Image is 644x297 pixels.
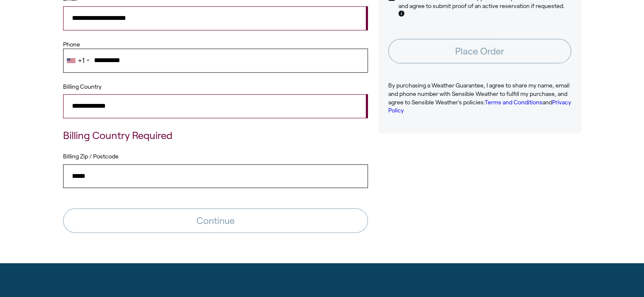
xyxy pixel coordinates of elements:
p: Billing Country Required [63,128,368,143]
label: Billing Country [63,83,102,91]
div: Telephone country code [64,49,92,72]
div: +1 [78,57,84,64]
button: Continue [63,208,368,233]
iframe: Customer reviews powered by Trustpilot [378,147,581,206]
button: Place Order [388,39,571,63]
a: Terms and Conditions [485,99,542,106]
p: By purchasing a Weather Guarantee, I agree to share my name, email and phone number with Sensible... [388,82,571,114]
label: Billing Zip / Postcode [63,153,368,161]
label: Phone [63,41,368,49]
